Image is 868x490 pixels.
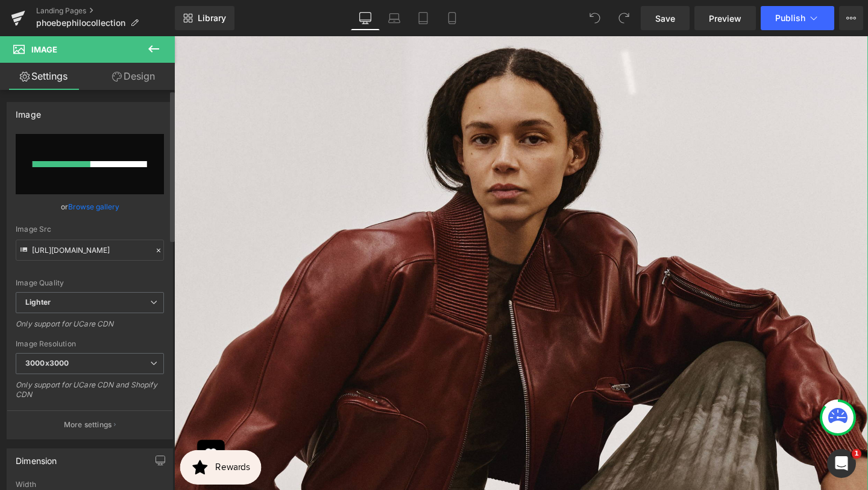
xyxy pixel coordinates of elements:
a: Tablet [409,6,438,30]
a: Design [90,63,177,90]
a: New Library [175,6,234,30]
div: Image Quality [16,279,164,287]
span: Publish [775,13,805,23]
div: Image Resolution [16,340,164,348]
a: Browse gallery [68,196,119,217]
div: Image Src [16,225,164,234]
span: Save [655,12,675,25]
button: Undo [583,6,607,30]
a: Landing Pages [36,6,175,16]
button: More settings [7,410,172,439]
button: More [839,6,863,30]
div: Width [16,480,164,489]
span: 1 [852,449,861,459]
span: Library [198,13,226,24]
b: 3000x3000 [25,358,69,367]
iframe: Button to open loyalty program pop-up [6,435,92,471]
button: Redo [612,6,636,30]
p: More settings [64,419,112,430]
a: Preview [694,6,756,30]
span: Preview [709,12,741,25]
b: Lighter [25,297,51,307]
div: Dimension [16,449,57,466]
div: or [16,200,164,213]
div: Only support for UCare CDN [16,319,164,337]
span: Image [31,45,57,54]
button: Publish [761,6,834,30]
a: Desktop [351,6,380,30]
input: Link [16,240,164,261]
div: Only support for UCare CDN and Shopify CDN [16,380,164,407]
div: Image [16,103,41,119]
span: phoebephilocollection [36,18,125,28]
a: Mobile [438,6,467,30]
iframe: Intercom live chat [827,449,856,478]
a: Laptop [380,6,409,30]
button: Open favorites [24,424,53,453]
